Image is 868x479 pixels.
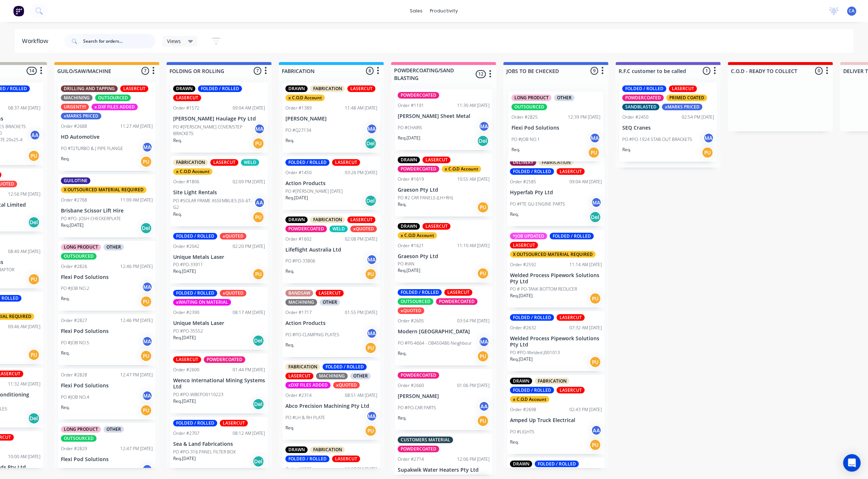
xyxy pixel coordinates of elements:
input: Search for orders... [83,34,155,49]
div: sales [406,5,427,16]
img: Factory [13,5,24,16]
div: Workflow [22,37,52,46]
div: Open Intercom Messenger [843,454,861,472]
div: productivity [427,5,462,16]
span: CA [849,8,855,14]
span: Views [167,37,181,45]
